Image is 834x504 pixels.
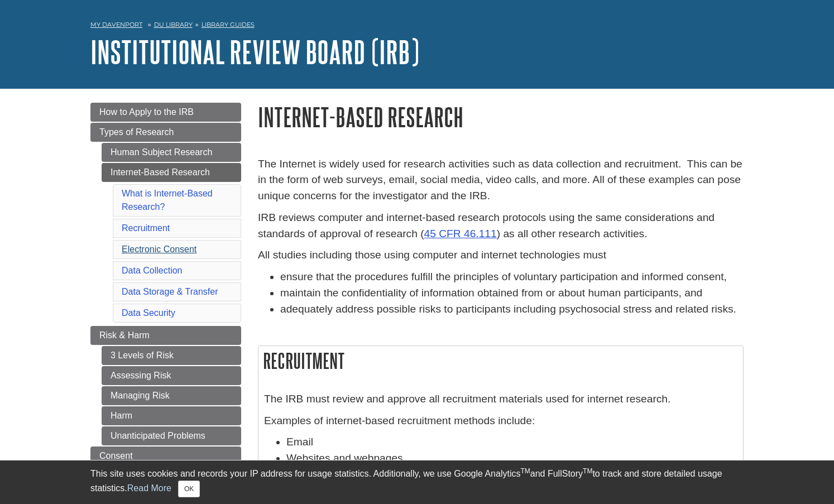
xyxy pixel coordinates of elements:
[90,326,241,345] a: Risk & Harm
[258,156,744,204] p: The Internet is widely used for research activities such as data collection and recruitment. This...
[99,451,133,460] span: Consent
[154,21,193,28] a: DU Library
[122,189,213,212] a: What is Internet-Based Research?
[90,20,142,30] a: My Davenport
[286,434,737,450] li: Email
[102,366,241,385] a: Assessing Risk
[264,391,737,407] p: The IRB must review and approve all recruitment materials used for internet research.
[90,17,744,35] nav: breadcrumb
[122,308,175,318] a: Data Security
[122,287,218,296] a: Data Storage & Transfer
[102,426,241,445] a: Unanticipated Problems
[90,467,744,497] div: This site uses cookies and records your IP address for usage statistics. Additionally, we use Goo...
[99,107,194,117] span: How to Apply to the IRB
[99,330,150,340] span: Risk & Harm
[280,301,744,318] li: adequately address possible risks to participants including psychosocial stress and related risks.
[102,386,241,405] a: Managing Risk
[90,35,419,69] a: Institutional Review Board (IRB)
[424,228,497,239] a: 45 CFR 46.111
[202,21,255,28] a: Library Guides
[122,223,170,233] a: Recruitment
[178,481,200,497] button: Close
[520,467,530,475] sup: TM
[102,346,241,365] a: 3 Levels of Risk
[102,163,241,182] a: Internet-Based Research
[264,413,737,429] p: Examples of internet-based recruitment methods include:
[258,346,743,376] h2: Recruitment
[102,406,241,425] a: Harm
[122,266,183,275] a: Data Collection
[258,210,744,242] p: IRB reviews computer and internet-based research protocols using the same considerations and stan...
[127,483,171,493] a: Read More
[286,450,737,467] li: Websites and webpages
[122,244,196,254] a: Electronic Consent
[280,285,744,301] li: maintain the confidentiality of information obtained from or about human participants, and
[90,447,241,465] a: Consent
[102,143,241,162] a: Human Subject Research
[90,103,241,122] a: How to Apply to the IRB
[90,123,241,142] a: Types of Research
[280,269,744,285] li: ensure that the procedures fulfill the principles of voluntary participation and informed consent,
[258,103,744,131] h1: Internet-Based Research
[99,127,174,137] span: Types of Research
[583,467,592,475] sup: TM
[258,247,744,263] p: All studies including those using computer and internet technologies must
